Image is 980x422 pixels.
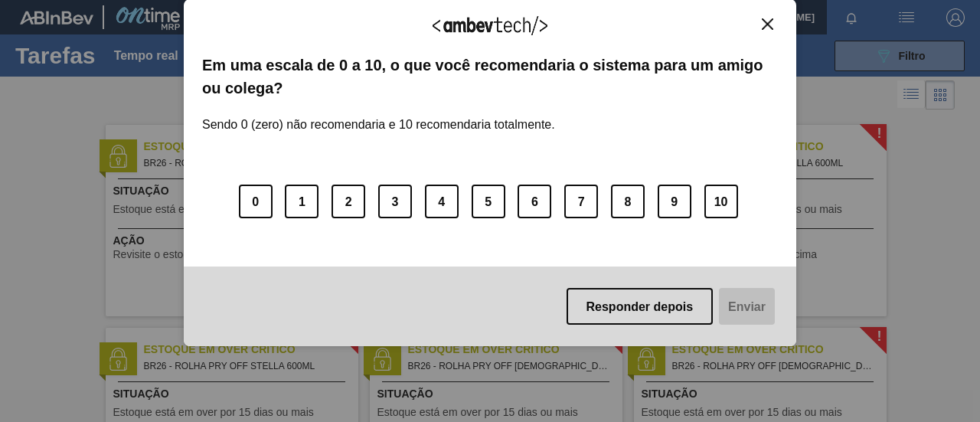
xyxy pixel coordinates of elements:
font: 10 [714,195,728,208]
font: 5 [485,195,492,208]
font: 6 [531,195,538,208]
img: Logo Ambevtech [433,16,547,35]
font: 8 [625,195,632,208]
button: Fechar [757,18,778,31]
font: Responder depois [586,300,694,313]
button: Responder depois [567,288,714,325]
font: Sendo 0 (zero) não recomendaria e 10 recomendaria totalmente. [202,118,555,131]
font: 0 [252,195,259,208]
button: 1 [285,185,318,218]
font: 7 [578,195,585,208]
button: 5 [472,185,505,218]
font: 1 [299,195,305,208]
font: 4 [438,195,445,208]
button: 10 [704,185,738,218]
button: 2 [332,185,365,218]
font: 3 [392,195,399,208]
button: 8 [611,185,645,218]
font: 2 [345,195,352,208]
button: 3 [378,185,412,218]
button: 6 [518,185,551,218]
button: 4 [425,185,459,218]
img: Fechar [762,18,773,30]
font: 9 [671,195,678,208]
button: 0 [239,185,273,218]
font: Em uma escala de 0 a 10, o que você recomendaria o sistema para um amigo ou colega? [202,57,763,97]
button: 9 [658,185,691,218]
button: 7 [564,185,598,218]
